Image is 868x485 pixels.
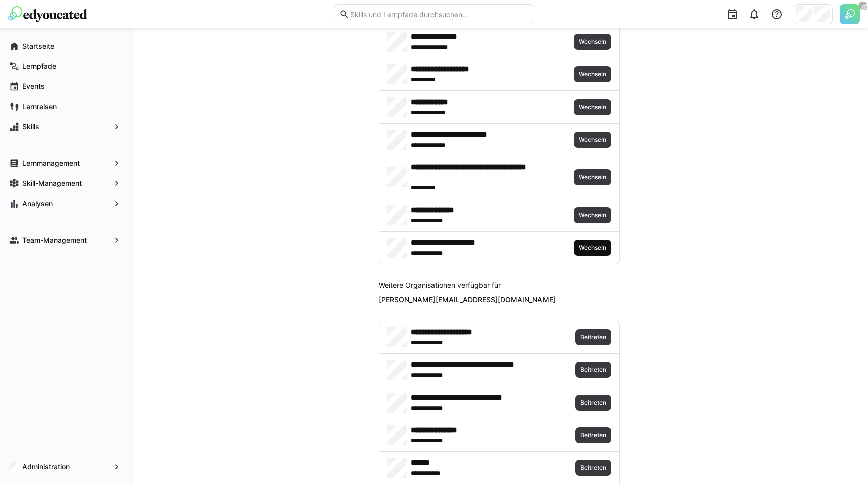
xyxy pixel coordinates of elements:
p: [PERSON_NAME][EMAIL_ADDRESS][DOMAIN_NAME] [379,295,620,305]
button: Wechseln [574,240,611,256]
span: Wechseln [578,103,607,111]
button: Beitreten [575,362,611,378]
button: Wechseln [574,34,611,50]
span: Wechseln [578,173,607,181]
button: Beitreten [575,460,611,476]
button: Wechseln [574,207,611,223]
span: Wechseln [578,136,607,144]
input: Skills und Lernpfade durchsuchen… [349,10,529,19]
button: Wechseln [574,169,611,185]
span: Beitreten [579,431,607,439]
span: Beitreten [579,366,607,374]
button: Beitreten [575,395,611,411]
span: Wechseln [578,38,607,46]
button: Wechseln [574,132,611,148]
span: Wechseln [578,211,607,219]
p: Weitere Organisationen verfügbar für [379,280,620,290]
span: Beitreten [579,399,607,407]
span: Beitreten [579,333,607,341]
button: Beitreten [575,329,611,345]
span: Beitreten [579,464,607,472]
span: Wechseln [578,70,607,78]
button: Beitreten [575,427,611,443]
button: Wechseln [574,66,611,82]
button: Wechseln [574,99,611,115]
span: Wechseln [578,244,607,252]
